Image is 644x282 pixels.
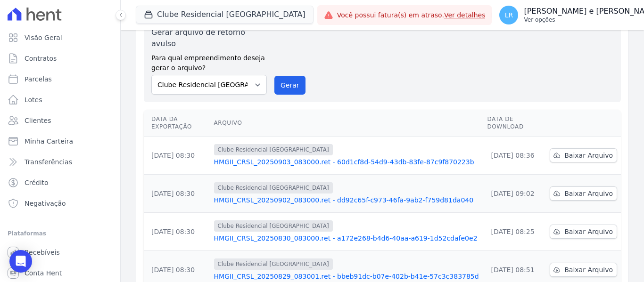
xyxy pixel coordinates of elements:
button: Gerar [274,76,305,95]
td: [DATE] 08:30 [144,137,210,175]
a: Contratos [4,49,116,68]
a: Clientes [4,111,116,130]
a: Baixar Arquivo [550,225,617,239]
td: [DATE] 08:30 [144,175,210,213]
a: Baixar Arquivo [550,148,617,162]
a: Baixar Arquivo [550,186,617,201]
span: Baixar Arquivo [564,151,613,160]
span: Conta Hent [25,268,62,278]
a: Baixar Arquivo [550,263,617,277]
span: Baixar Arquivo [564,189,613,198]
span: Baixar Arquivo [564,227,613,236]
th: Data da Exportação [144,110,210,137]
span: Clube Residencial [GEOGRAPHIC_DATA] [214,144,333,155]
td: [DATE] 08:36 [483,137,546,175]
a: Negativação [4,194,116,213]
span: Clientes [25,116,51,125]
span: Você possui fatura(s) em atraso. [337,10,486,20]
span: Clube Residencial [GEOGRAPHIC_DATA] [214,220,333,232]
span: LR [505,12,513,18]
td: [DATE] 09:02 [483,175,546,213]
td: [DATE] 08:25 [483,213,546,251]
span: Clube Residencial [GEOGRAPHIC_DATA] [214,182,333,193]
a: Crédito [4,173,116,192]
div: Plataformas [8,228,113,239]
th: Data de Download [483,110,546,137]
a: HMGII_CRSL_20250830_083000.ret - a172e268-b4d6-40aa-a619-1d52cdafe0e2 [214,234,480,243]
span: Negativação [25,199,66,208]
a: Parcelas [4,70,116,89]
label: Gerar arquivo de retorno avulso [151,27,267,49]
span: Crédito [25,178,49,187]
a: Ver detalhes [444,11,486,19]
span: Minha Carteira [25,137,73,146]
span: Clube Residencial [GEOGRAPHIC_DATA] [214,258,333,270]
span: Visão Geral [25,33,62,42]
span: Recebíveis [25,248,60,257]
a: Visão Geral [4,28,116,47]
span: Transferências [25,157,72,167]
div: Open Intercom Messenger [9,250,32,273]
button: Clube Residencial [GEOGRAPHIC_DATA] [136,6,314,24]
a: HMGII_CRSL_20250829_083001.ret - bbeb91dc-b07e-402b-b41e-57c3c383785d [214,272,480,281]
a: Lotes [4,90,116,109]
td: [DATE] 08:30 [144,213,210,251]
a: HMGII_CRSL_20250902_083000.ret - dd92c65f-c973-46fa-9ab2-f759d81da040 [214,195,480,205]
span: Lotes [25,95,42,105]
span: Baixar Arquivo [564,265,613,274]
a: HMGII_CRSL_20250903_083000.ret - 60d1cf8d-54d9-43db-83fe-87c9f870223b [214,157,480,167]
a: Recebíveis [4,243,116,262]
span: Contratos [25,54,57,63]
span: Parcelas [25,74,52,84]
th: Arquivo [210,110,484,137]
a: Minha Carteira [4,132,116,151]
label: Para qual empreendimento deseja gerar o arquivo? [151,49,267,73]
a: Transferências [4,153,116,171]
